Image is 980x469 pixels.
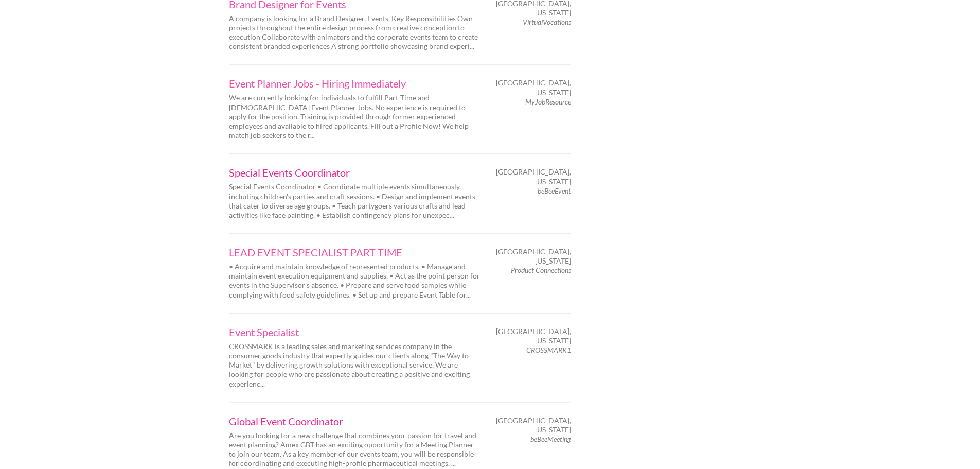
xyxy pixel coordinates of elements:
span: [GEOGRAPHIC_DATA], [US_STATE] [496,167,571,186]
p: Are you looking for a new challenge that combines your passion for travel and event planning? Ame... [229,431,481,468]
span: [GEOGRAPHIC_DATA], [US_STATE] [496,78,571,97]
em: beBeeEvent [538,186,571,195]
span: [GEOGRAPHIC_DATA], [US_STATE] [496,247,571,266]
a: Event Specialist [229,327,481,337]
span: [GEOGRAPHIC_DATA], [US_STATE] [496,327,571,345]
a: Event Planner Jobs - Hiring Immediately [229,78,481,89]
p: A company is looking for a Brand Designer, Events. Key Responsibilities Own projects throughout t... [229,14,481,51]
em: beBeeMeeting [530,435,571,443]
em: MyJobResource [525,97,571,106]
a: Global Event Coordinator [229,416,481,426]
span: [GEOGRAPHIC_DATA], [US_STATE] [496,416,571,435]
p: CROSSMARK is a leading sales and marketing services company in the consumer goods industry that e... [229,342,481,389]
p: We are currently looking for individuals to fulfill Part-Time and [DEMOGRAPHIC_DATA] Event Planne... [229,93,481,140]
em: CROSSMARK1 [526,345,571,354]
em: VirtualVocations [523,18,571,26]
p: Special Events Coordinator • Coordinate multiple events simultaneously, including children's part... [229,182,481,220]
em: Product Connections [511,266,571,274]
a: Special Events Coordinator [229,167,481,178]
p: • Acquire and maintain knowledge of represented products. • Manage and maintain event execution e... [229,262,481,300]
a: LEAD EVENT SPECIALIST PART TIME [229,247,481,257]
